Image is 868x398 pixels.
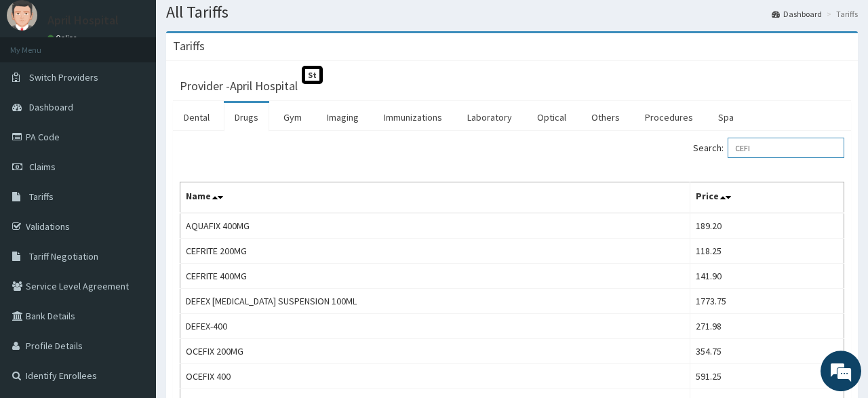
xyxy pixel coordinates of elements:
[690,289,844,314] td: 1773.75
[166,3,858,21] h1: All Tariffs
[690,339,844,364] td: 354.75
[526,103,577,132] a: Optical
[71,76,228,94] div: Chat with us now
[690,364,844,389] td: 591.25
[707,103,745,132] a: Spa
[373,103,453,132] a: Immunizations
[29,101,73,113] span: Dashboard
[690,314,844,339] td: 271.98
[690,239,844,264] td: 118.25
[29,161,56,173] span: Claims
[47,33,80,43] a: Online
[180,213,690,239] td: AQUAFIX 400MG
[224,103,269,132] a: Drugs
[580,103,631,132] a: Others
[690,264,844,289] td: 141.90
[634,103,704,132] a: Procedures
[173,103,220,132] a: Dental
[823,8,858,20] li: Tariffs
[173,40,205,52] h3: Tariffs
[316,103,370,132] a: Imaging
[693,138,844,158] label: Search:
[29,71,98,83] span: Switch Providers
[222,7,255,39] div: Minimize live chat window
[29,191,54,203] span: Tariffs
[180,264,690,289] td: CEFRITE 400MG
[690,182,844,214] th: Price
[29,250,98,262] span: Tariff Negotiation
[25,68,55,102] img: d_794563401_company_1708531726252_794563401
[7,259,258,306] textarea: Type your message and hit 'Enter'
[180,182,690,214] th: Name
[302,66,323,84] span: St
[273,103,313,132] a: Gym
[180,314,690,339] td: DEFEX-400
[772,8,822,20] a: Dashboard
[728,138,844,158] input: Search:
[79,115,187,252] span: We're online!
[47,14,119,26] p: April Hospital
[180,289,690,314] td: DEFEX [MEDICAL_DATA] SUSPENSION 100ML
[690,213,844,239] td: 189.20
[180,239,690,264] td: CEFRITE 200MG
[456,103,523,132] a: Laboratory
[180,80,298,92] h3: Provider - April Hospital
[180,339,690,364] td: OCEFIX 200MG
[180,364,690,389] td: OCEFIX 400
